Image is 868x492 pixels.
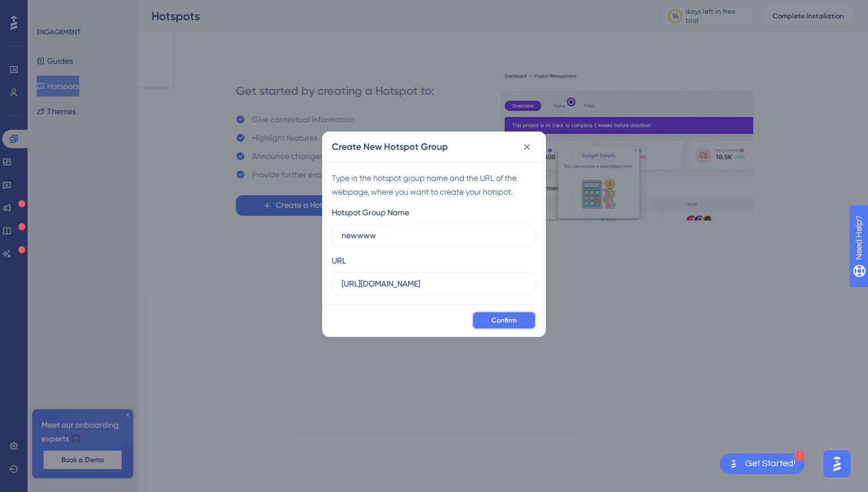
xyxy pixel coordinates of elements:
div: Hotspot Group Name [332,206,409,219]
input: https://www.example.com [342,277,526,290]
img: launcher-image-alternative-text [727,457,741,471]
iframe: UserGuiding AI Assistant Launcher [820,447,854,481]
div: Get Started! [745,458,796,470]
div: URL [332,254,346,268]
h2: Create New Hotspot Group [332,140,448,154]
div: 1 [795,451,805,461]
input: How to Create [342,229,526,242]
div: Open Get Started! checklist, remaining modules: 1 [720,454,805,474]
span: Confirm [491,316,517,325]
div: Type in the hotspot group name and the URL of the webpage, where you want to create your hotspot. [332,171,536,199]
span: Need Help? [27,3,72,17]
